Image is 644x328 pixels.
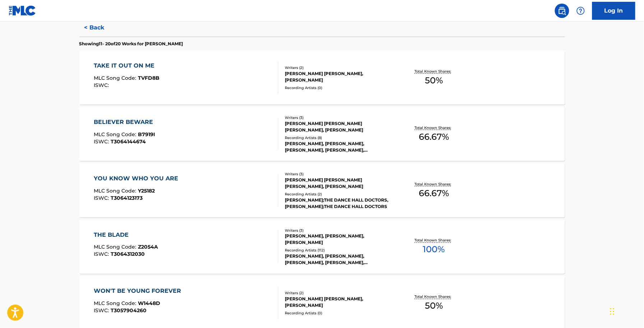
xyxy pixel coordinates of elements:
span: W1448D [138,300,160,307]
span: 100 % [423,243,445,256]
div: BELIEVER BEWARE [94,118,157,126]
div: THE BLADE [94,231,158,239]
div: Writers ( 3 ) [285,171,394,177]
div: TAKE IT OUT ON ME [94,61,159,70]
img: MLC Logo [9,5,36,16]
span: ISWC : [94,195,111,201]
div: [PERSON_NAME] [PERSON_NAME], [PERSON_NAME] [285,70,394,83]
div: [PERSON_NAME];THE DANCE HALL DOCTORS, [PERSON_NAME];THE DANCE HALL DOCTORS [285,197,394,210]
a: BELIEVER BEWAREMLC Song Code:B7919IISWC:T3064144674Writers (3)[PERSON_NAME] [PERSON_NAME] [PERSON... [79,107,565,161]
span: ISWC : [94,308,111,314]
a: TAKE IT OUT ON MEMLC Song Code:TVFD8BISWC:Writers (2)[PERSON_NAME] [PERSON_NAME], [PERSON_NAME]Re... [79,51,565,105]
div: Writers ( 2 ) [285,65,394,70]
div: YOU KNOW WHO YOU ARE [94,174,182,183]
span: MLC Song Code : [94,244,138,250]
p: Total Known Shares: [415,181,453,187]
div: Recording Artists ( 0 ) [285,311,394,316]
span: ISWC : [94,138,111,145]
div: Recording Artists ( 2 ) [285,191,394,197]
span: ISWC : [94,82,111,88]
span: Z2054A [138,244,158,250]
div: [PERSON_NAME] [PERSON_NAME] [PERSON_NAME], [PERSON_NAME] [285,177,394,190]
div: WON'T BE YOUNG FOREVER [94,287,185,296]
span: TVFD8B [138,75,159,81]
div: Recording Artists ( 112 ) [285,248,394,253]
span: 66.67 % [419,130,449,143]
iframe: Chat Widget [608,294,644,328]
span: MLC Song Code : [94,75,138,81]
a: Public Search [555,4,569,18]
span: MLC Song Code : [94,188,138,194]
img: search [558,6,566,15]
span: B7919I [138,131,155,138]
div: Writers ( 3 ) [285,228,394,233]
span: 50 % [425,300,443,313]
span: T3057904260 [111,308,147,314]
span: T3064312030 [111,251,145,258]
span: T3064123173 [111,195,143,201]
span: Y25182 [138,188,155,194]
div: [PERSON_NAME] [PERSON_NAME] [PERSON_NAME], [PERSON_NAME] [285,120,394,133]
a: Log In [592,2,635,20]
span: MLC Song Code : [94,300,138,307]
a: THE BLADEMLC Song Code:Z2054AISWC:T3064312030Writers (3)[PERSON_NAME], [PERSON_NAME], [PERSON_NAM... [79,220,565,274]
button: < Back [79,19,122,37]
p: Showing 11 - 20 of 20 Works for [PERSON_NAME] [79,41,183,47]
a: YOU KNOW WHO YOU AREMLC Song Code:Y25182ISWC:T3064123173Writers (3)[PERSON_NAME] [PERSON_NAME] [P... [79,163,565,217]
p: Total Known Shares: [415,69,453,74]
div: Recording Artists ( 0 ) [285,85,394,91]
div: Writers ( 2 ) [285,291,394,296]
p: Total Known Shares: [415,294,453,300]
p: Total Known Shares: [415,238,453,243]
div: [PERSON_NAME], [PERSON_NAME], [PERSON_NAME] [285,233,394,246]
div: Recording Artists ( 8 ) [285,135,394,140]
span: 66.67 % [419,187,449,200]
span: T3064144674 [111,138,146,145]
div: [PERSON_NAME], [PERSON_NAME], [PERSON_NAME], [PERSON_NAME], [PERSON_NAME] [285,140,394,153]
div: Drag [610,301,615,322]
div: Writers ( 3 ) [285,115,394,120]
div: [PERSON_NAME], [PERSON_NAME], [PERSON_NAME], [PERSON_NAME], [PERSON_NAME], [PERSON_NAME], [PERSON... [285,253,394,266]
p: Total Known Shares: [415,125,453,130]
img: help [576,6,585,15]
span: ISWC : [94,251,111,258]
span: 50 % [425,74,443,87]
div: Help [574,4,588,18]
span: MLC Song Code : [94,131,138,138]
div: [PERSON_NAME] [PERSON_NAME], [PERSON_NAME] [285,296,394,309]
